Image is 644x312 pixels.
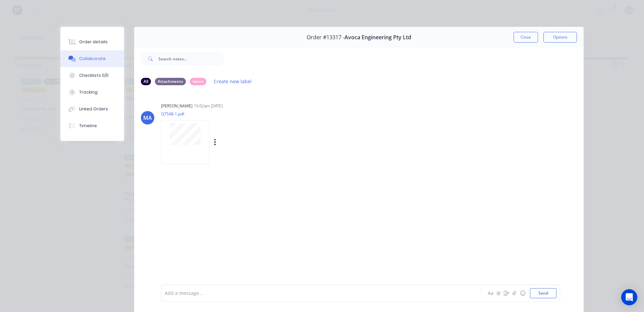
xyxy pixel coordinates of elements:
[79,39,108,45] div: Order details
[344,34,411,41] span: Avoca Engineering Pty Ltd
[60,34,124,50] button: Order details
[155,78,186,85] div: Attachments
[621,289,637,305] div: Open Intercom Messenger
[79,106,108,112] div: Linked Orders
[519,289,527,297] button: ☺
[514,32,538,43] button: Close
[530,288,556,298] button: Send
[60,67,124,84] button: Checklists 0/0
[161,103,193,109] div: [PERSON_NAME]
[543,32,577,43] button: Options
[210,77,255,86] button: Create new label
[79,56,106,62] div: Collaborate
[494,289,502,297] button: @
[79,89,98,95] div: Tracking
[60,117,124,134] button: Timeline
[161,111,284,117] p: Q7548-1.pdf
[79,72,109,79] div: Checklists 0/0
[60,101,124,117] button: Linked Orders
[60,50,124,67] button: Collaborate
[141,78,151,85] div: All
[158,52,225,65] input: Search notes...
[307,34,344,41] span: Order #13317 -
[194,103,223,109] div: 10:02am [DATE]
[486,289,494,297] button: Aa
[143,114,152,122] div: MA
[60,84,124,101] button: Tracking
[190,78,206,85] div: latest
[79,123,97,129] div: Timeline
